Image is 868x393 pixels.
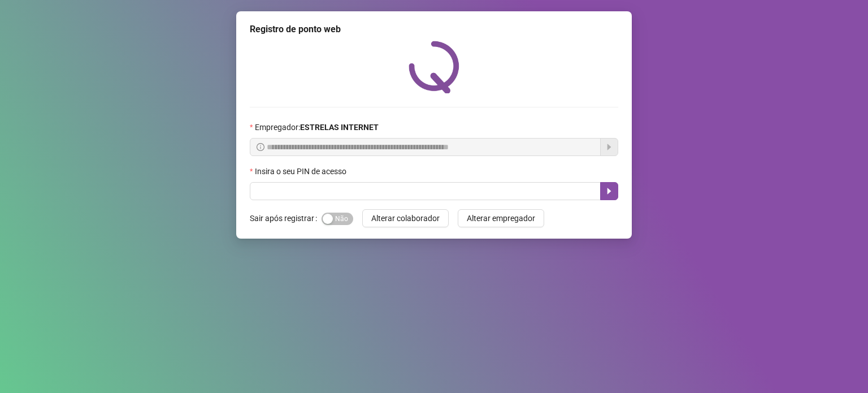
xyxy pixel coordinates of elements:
[371,212,440,224] span: Alterar colaborador
[362,209,449,227] button: Alterar colaborador
[250,23,618,36] div: Registro de ponto web
[255,121,379,133] span: Empregador :
[467,212,535,224] span: Alterar empregador
[409,41,459,93] img: QRPoint
[257,143,264,151] span: info-circle
[250,209,322,227] label: Sair após registrar
[458,209,544,227] button: Alterar empregador
[300,123,379,132] strong: ESTRELAS INTERNET
[250,165,354,178] label: Insira o seu PIN de acesso
[605,187,614,196] span: caret-right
